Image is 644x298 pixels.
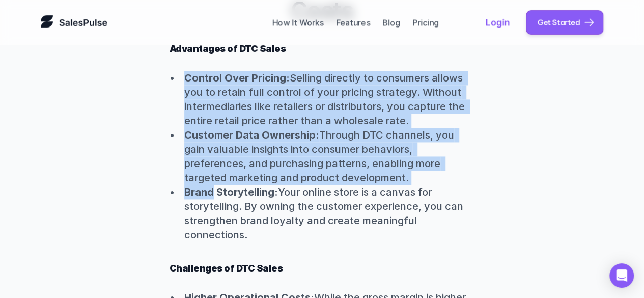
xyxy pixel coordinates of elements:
a: Login [486,16,520,29]
p: Selling directly to consumers allows you to retain full control of your pricing strategy. Without... [184,71,475,128]
a: Features [336,17,370,28]
strong: Brand Storytelling: [184,186,278,198]
p: Your online store is a canvas for storytelling. By owning the customer experience, you can streng... [184,185,475,242]
a: Pricing [412,17,439,28]
a: button [526,10,603,35]
p: Through DTC channels, you gain valuable insights into consumer behaviors, preferences, and purcha... [184,128,475,185]
strong: Challenges of DTC Sales [170,262,283,273]
strong: Control Over Pricing: [184,72,290,84]
div: Open Intercom Messenger [609,263,634,288]
strong: Advantages of DTC Sales [170,43,286,54]
p: Login [486,16,510,29]
strong: Customer Data Ownership: [184,129,319,141]
p: Get Started [537,16,580,28]
a: Blog [382,17,400,28]
a: How It Works [272,17,324,28]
